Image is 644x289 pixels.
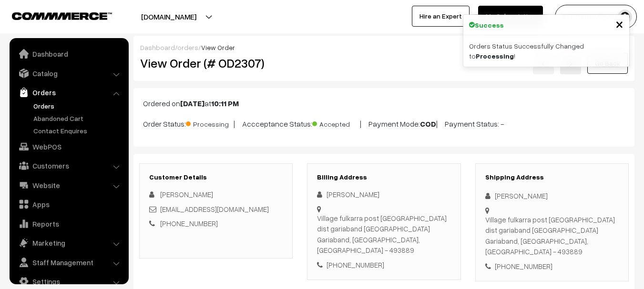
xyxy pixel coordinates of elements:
p: Order Status: | Accceptance Status: | Payment Mode: | Payment Status: - [143,117,625,130]
div: Orders Status Successfully Changed to ! [463,35,629,67]
a: Apps [12,196,125,213]
a: Dashboard [140,43,175,51]
a: Customers [12,157,125,174]
p: Ordered on at [143,98,625,109]
span: Processing [186,117,234,129]
span: Accepted [312,117,360,129]
span: [PERSON_NAME] [160,190,213,199]
h3: Shipping Address [485,173,619,181]
img: user [618,10,632,24]
a: [PHONE_NUMBER] [160,219,218,228]
a: [EMAIL_ADDRESS][DOMAIN_NAME] [160,205,269,213]
span: View Order [201,43,235,51]
a: orders [177,43,198,51]
div: [PERSON_NAME] [485,190,619,201]
a: Orders [31,101,125,111]
b: [DATE] [180,99,204,108]
a: Orders [12,84,125,101]
strong: Processing [476,52,514,60]
div: / / [140,42,628,52]
b: 10:11 PM [211,99,239,108]
b: COD [420,119,436,129]
a: My Subscription [478,6,543,27]
div: [PERSON_NAME] [317,189,450,200]
a: Abandoned Cart [31,113,125,123]
a: Website [12,177,125,194]
a: Contact Enquires [31,126,125,136]
a: Catalog [12,65,125,82]
a: Marketing [12,234,125,251]
a: Staff Management [12,254,125,271]
div: [PHONE_NUMBER] [485,261,619,272]
a: Dashboard [12,45,125,62]
a: COMMMERCE [12,10,95,21]
button: [DOMAIN_NAME] [108,5,230,29]
span: × [615,15,624,32]
h2: View Order (# OD2307) [140,56,293,70]
button: ELECTROWAVE DE… [555,5,637,29]
button: Close [615,17,624,31]
img: COMMMERCE [12,12,112,20]
div: [PHONE_NUMBER] [317,259,450,270]
a: Hire an Expert [412,6,470,27]
a: Reports [12,215,125,232]
div: Village fulkarra post [GEOGRAPHIC_DATA] dist gariaband [GEOGRAPHIC_DATA] Gariaband, [GEOGRAPHIC_D... [485,214,619,257]
h3: Customer Details [149,173,283,181]
div: Village fulkarra post [GEOGRAPHIC_DATA] dist gariaband [GEOGRAPHIC_DATA] Gariaband, [GEOGRAPHIC_D... [317,213,450,256]
strong: Success [475,20,504,30]
h3: Billing Address [317,173,450,181]
a: WebPOS [12,138,125,155]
